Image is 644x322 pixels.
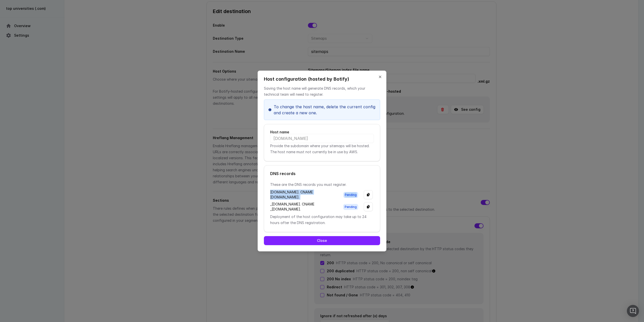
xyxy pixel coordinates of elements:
[270,202,338,212] div: _[DOMAIN_NAME]. CNAME _[DOMAIN_NAME].
[270,172,374,176] div: DNS records
[264,236,380,245] button: Close
[270,143,374,155] p: Provide the subdomain where your sitemaps will be hosted. The host name must not currently be in ...
[264,99,380,120] div: To change the host name, delete the current config and create a new one.
[343,192,358,198] span: Pending
[264,85,380,97] p: Saving the host name will generate DNS records, which your technical team will need to register.
[270,190,338,200] div: [DOMAIN_NAME]. CNAME [DOMAIN_NAME].
[343,204,358,210] span: Pending
[270,214,374,226] p: Deployment of the host configuration may take up to 24 hours after the DNS registration.
[270,130,374,134] label: Host name
[270,182,374,188] p: These are the DNS records you must register.
[264,77,380,81] div: Host configuration (hosted by Botify)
